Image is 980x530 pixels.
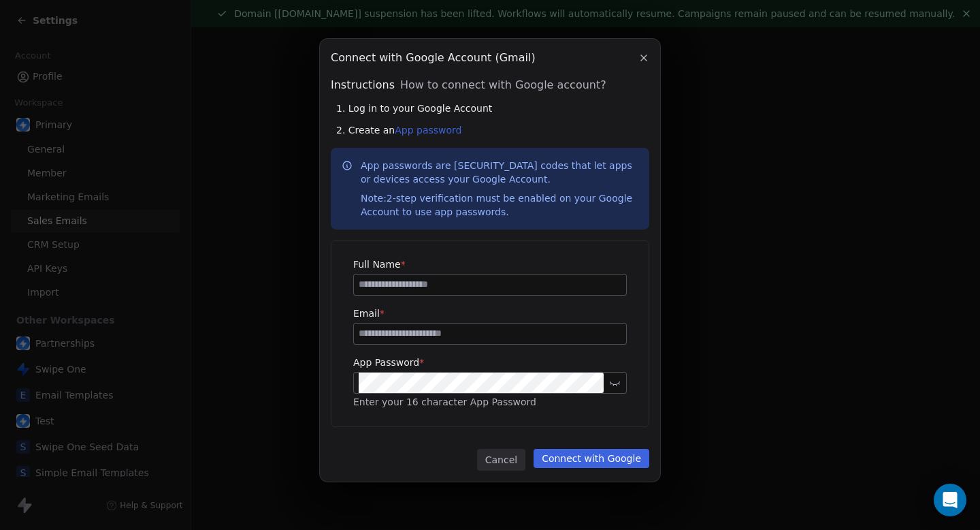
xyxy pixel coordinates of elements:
label: App Password [353,356,627,369]
button: Cancel [477,449,525,471]
span: 2. Create an [336,123,462,137]
div: 2-step verification must be enabled on your Google Account to use app passwords. [361,191,638,219]
span: How to connect with Google account? [400,77,606,93]
label: Email [353,307,627,320]
span: Note: [361,193,387,204]
span: Instructions [331,77,395,93]
a: App password [395,125,461,136]
p: App passwords are [SECURITY_DATA] codes that let apps or devices access your Google Account. [361,159,638,219]
span: Connect with Google Account (Gmail) [331,50,536,66]
label: Full Name [353,258,627,271]
span: 1. Log in to your Google Account [336,102,492,115]
button: Connect with Google [534,449,649,468]
span: Enter your 16 character App Password [353,396,536,407]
